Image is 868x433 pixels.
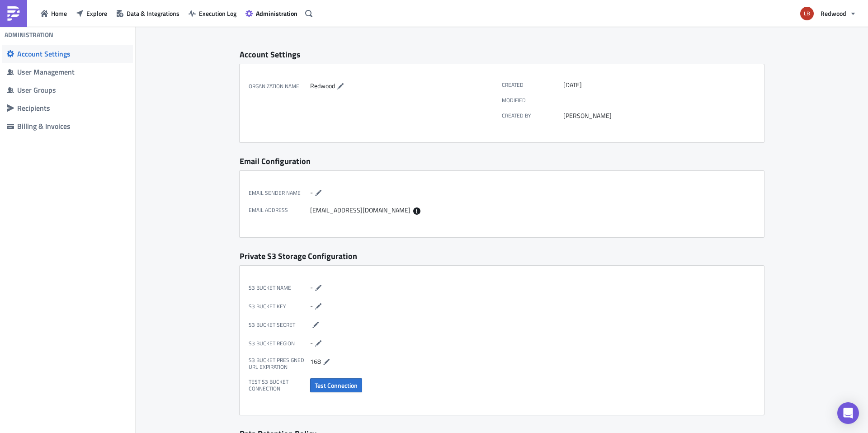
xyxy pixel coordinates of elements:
[6,6,21,21] img: PushMetrics
[310,282,313,292] span: -
[837,402,859,424] div: Open Intercom Messenger
[563,81,582,89] time: 2023-08-28T10:15:25Z
[315,381,358,390] span: Test Connection
[71,6,112,20] button: Explore
[249,301,310,312] label: S3 Bucket Key
[17,49,128,58] div: Account Settings
[821,9,846,18] span: Redwood
[310,301,313,310] span: -
[17,67,128,76] div: User Management
[249,378,310,392] label: Test S3 Bucket Connection
[310,206,497,215] div: [EMAIL_ADDRESS][DOMAIN_NAME]
[249,81,310,92] label: Organization Name
[249,188,310,198] label: Email Sender Name
[86,9,107,18] span: Explore
[249,206,310,215] label: Email Address
[249,282,310,293] label: S3 Bucket Name
[36,6,71,20] button: Home
[184,6,241,20] button: Execution Log
[17,85,128,94] div: User Groups
[51,9,67,18] span: Home
[127,9,179,18] span: Data & Integrations
[502,81,563,89] label: Created
[310,378,362,392] button: Test Connection
[502,112,563,120] label: Created by
[17,122,128,131] div: Billing & Invoices
[310,356,321,366] span: 168
[249,320,310,330] label: S3 Bucket Secret
[240,49,764,60] div: Account Settings
[240,251,764,261] div: Private S3 Storage Configuration
[5,31,53,39] h4: Administration
[310,187,313,197] span: -
[112,6,184,20] button: Data & Integrations
[256,9,297,18] span: Administration
[310,81,335,90] span: Redwood
[17,104,128,113] div: Recipients
[199,9,236,18] span: Execution Log
[249,338,310,349] label: S3 Bucket Region
[502,97,563,104] label: Modified
[795,4,861,24] button: Redwood
[249,357,310,371] label: S3 Bucket Presigned URL expiration
[310,338,313,347] span: -
[799,6,815,21] img: Avatar
[241,6,302,20] button: Administration
[240,156,764,166] div: Email Configuration
[563,112,750,120] div: [PERSON_NAME]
